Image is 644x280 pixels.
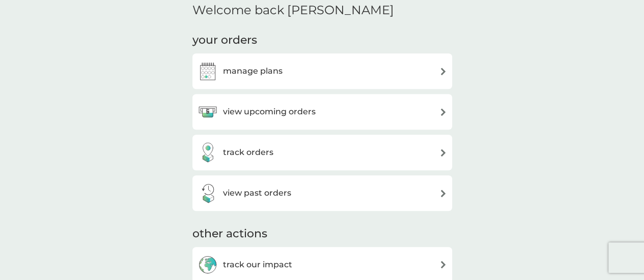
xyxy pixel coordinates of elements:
h3: view past orders [223,186,291,200]
img: arrow right [439,108,447,116]
h3: track our impact [223,258,292,271]
h3: other actions [192,226,267,242]
h3: track orders [223,146,273,159]
img: arrow right [439,190,447,197]
img: arrow right [439,149,447,157]
h3: manage plans [223,65,283,78]
img: arrow right [439,261,447,268]
h3: view upcoming orders [223,105,316,118]
h2: Welcome back [PERSON_NAME] [192,3,394,18]
h3: your orders [192,33,257,48]
img: arrow right [439,68,447,75]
